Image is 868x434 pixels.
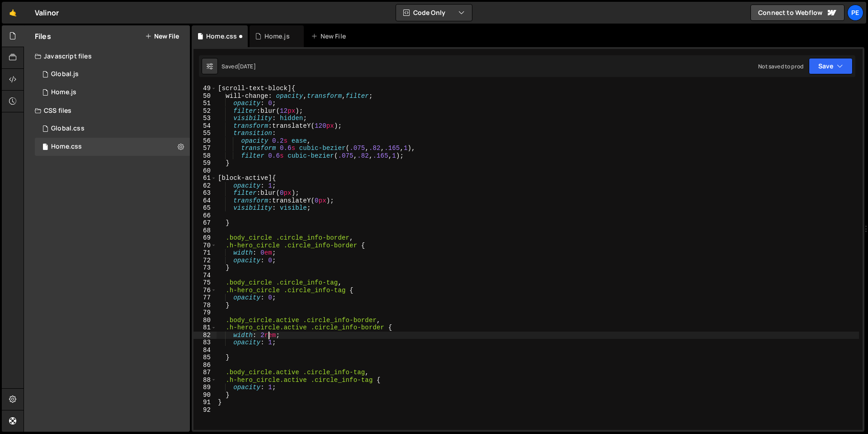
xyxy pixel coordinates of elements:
[193,324,217,332] div: 81
[193,264,217,272] div: 73
[847,5,863,21] a: Pe
[35,120,190,138] div: 16704/45678.css
[193,302,217,309] div: 78
[264,32,290,41] div: Home.js
[193,227,217,235] div: 68
[35,65,190,83] div: 16704/45653.js
[51,143,82,151] div: Home.css
[193,376,217,384] div: 88
[396,5,472,21] button: Code Only
[35,7,59,18] div: Valinor
[750,5,844,21] a: Connect to Webflow
[238,63,256,70] div: [DATE]
[758,63,803,70] div: Not saved to prod
[193,167,217,175] div: 60
[193,197,217,205] div: 64
[193,219,217,227] div: 67
[193,107,217,115] div: 52
[193,347,217,354] div: 84
[193,399,217,406] div: 91
[311,32,349,41] div: New File
[193,339,217,347] div: 83
[193,137,217,145] div: 56
[193,92,217,100] div: 50
[193,369,217,376] div: 87
[193,100,217,107] div: 51
[193,354,217,362] div: 85
[51,125,85,133] div: Global.css
[24,101,190,120] div: CSS files
[193,287,217,294] div: 76
[193,272,217,280] div: 74
[35,83,190,101] div: 16704/45652.js
[193,182,217,190] div: 62
[51,70,79,78] div: Global.js
[193,317,217,324] div: 80
[24,47,190,65] div: Javascript files
[193,406,217,414] div: 92
[193,384,217,391] div: 89
[193,391,217,399] div: 90
[809,58,853,74] button: Save
[193,130,217,137] div: 55
[35,31,51,41] h2: Files
[193,152,217,160] div: 58
[2,2,24,24] a: 🤙
[193,362,217,369] div: 86
[193,279,217,287] div: 75
[193,249,217,257] div: 71
[145,33,179,40] button: New File
[193,122,217,130] div: 54
[193,85,217,92] div: 49
[193,257,217,265] div: 72
[193,159,217,167] div: 59
[193,212,217,220] div: 66
[51,88,76,96] div: Home.js
[193,174,217,182] div: 61
[193,234,217,242] div: 69
[193,145,217,152] div: 57
[35,138,190,156] div: 16704/45813.css
[222,63,256,70] div: Saved
[206,32,237,41] div: Home.css
[193,309,217,317] div: 79
[193,204,217,212] div: 65
[193,115,217,122] div: 53
[193,242,217,250] div: 70
[193,332,217,339] div: 82
[193,189,217,197] div: 63
[193,294,217,302] div: 77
